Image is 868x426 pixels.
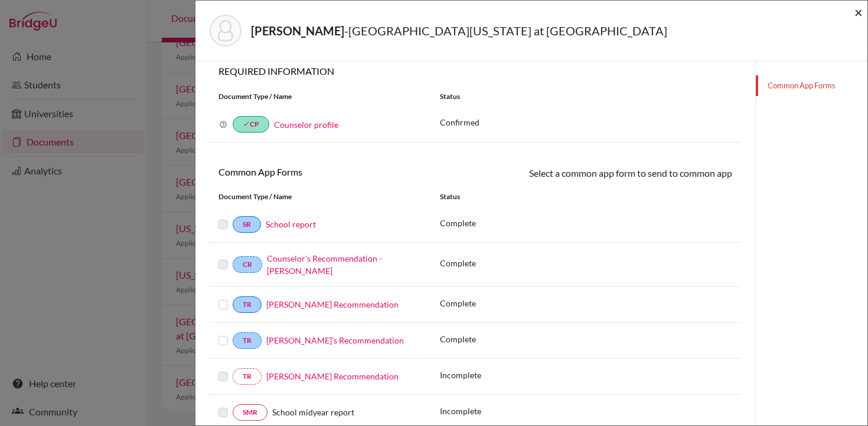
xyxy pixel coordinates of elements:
[431,91,741,102] div: Status
[210,191,431,202] div: Document Type / Name
[440,257,476,269] p: Complete
[233,296,262,313] a: TR
[251,24,344,38] strong: [PERSON_NAME]
[431,191,741,202] div: Status
[210,91,431,102] div: Document Type / Name
[344,24,667,38] span: - [GEOGRAPHIC_DATA][US_STATE] at [GEOGRAPHIC_DATA]
[440,297,476,309] p: Complete
[233,116,269,133] a: doneCP
[218,166,466,177] h6: Common App Forms
[274,120,338,130] a: Counselor profile
[440,369,481,381] p: Incomplete
[266,299,399,309] a: [PERSON_NAME] Recommendation
[266,335,404,345] a: [PERSON_NAME]’s Recommendation
[233,332,262,349] a: TR
[266,371,399,381] a: [PERSON_NAME] Recommendation
[233,256,262,273] a: CR
[854,4,863,21] span: ×
[756,75,867,96] a: Common App Forms
[854,5,863,19] button: Close
[475,166,741,182] div: Select a common app form to send to common app
[266,219,316,229] a: School report
[272,407,354,417] span: School midyear report
[440,116,732,128] p: Confirmed
[233,368,262,385] a: TR
[440,333,476,345] p: Complete
[440,405,481,417] p: Incomplete
[440,217,476,229] p: Complete
[233,404,267,421] a: SMR
[243,120,250,127] i: done
[233,216,261,233] a: SR
[210,65,741,77] h6: REQUIRED INFORMATION
[267,253,382,276] a: Counselor's Recommendation - [PERSON_NAME]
